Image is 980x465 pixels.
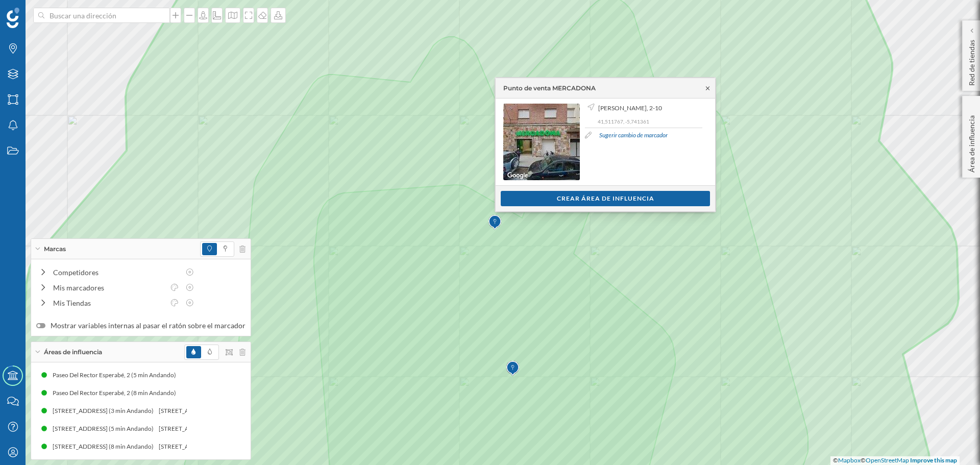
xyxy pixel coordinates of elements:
img: Geoblink Logo [7,8,19,28]
p: 41,511767, -5,741361 [598,118,702,125]
div: [STREET_ADDRESS] (3 min Andando) [53,406,159,416]
img: Marker [488,212,501,233]
div: [STREET_ADDRESS] (5 min Andando) [53,424,159,434]
div: [STREET_ADDRESS] (8 min Andando) [159,442,265,452]
div: Paseo Del Rector Esperabé, 2 (5 min Andando) [53,370,181,380]
p: Red de tiendas [967,36,977,86]
span: Marcas [44,244,66,254]
img: Marker [506,358,519,379]
div: [STREET_ADDRESS] (8 min Andando) [53,442,159,452]
span: [PERSON_NAME], 2-10 [598,104,662,113]
div: Paseo Del Rector Esperabé, 2 (8 min Andando) [53,388,181,398]
img: streetview [503,104,580,180]
p: Área de influencia [967,111,977,173]
div: Mis marcadores [53,282,164,293]
span: Áreas de influencia [44,348,102,357]
div: [STREET_ADDRESS] (3 min Andando) [159,406,265,416]
span: Soporte [20,7,57,16]
label: Mostrar variables internas al pasar el ratón sobre el marcador [36,321,246,331]
div: © © [830,456,960,465]
div: Punto de venta MERCADONA [503,84,596,93]
div: [STREET_ADDRESS] (5 min Andando) [159,424,265,434]
a: OpenStreetMap [866,456,909,464]
div: Competidores [53,267,180,278]
div: Mis Tiendas [53,298,164,308]
a: Improve this map [910,456,957,464]
a: Mapbox [838,456,861,464]
a: Sugerir cambio de marcador [599,131,668,140]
